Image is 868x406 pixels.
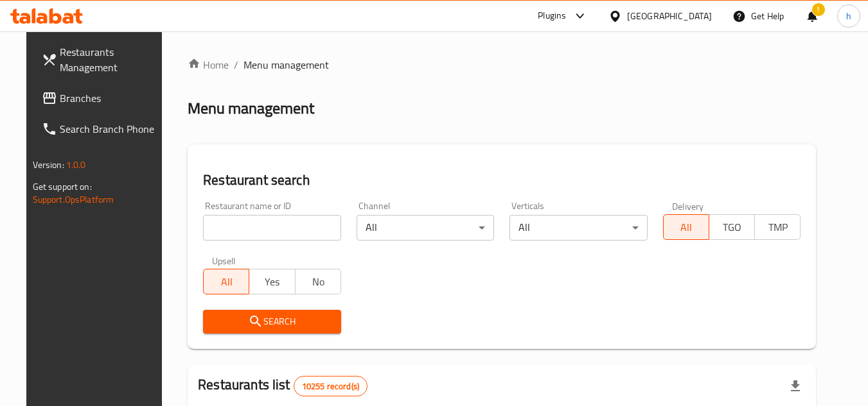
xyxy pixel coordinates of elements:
[60,44,161,75] span: Restaurants Management
[60,121,161,137] span: Search Branch Phone
[754,214,801,240] button: TMP
[295,269,341,294] button: No
[714,218,750,237] span: TGO
[31,37,172,83] a: Restaurants Management
[33,156,64,173] span: Version:
[212,256,236,265] label: Upsell
[203,171,801,190] h2: Restaurant search
[33,178,92,195] span: Get support on:
[66,156,86,173] span: 1.0.0
[31,114,172,144] a: Search Branch Phone
[357,215,495,241] div: All
[249,269,295,294] button: Yes
[31,83,172,114] a: Branches
[198,375,368,396] h2: Restaurants list
[669,218,704,237] span: All
[213,314,331,330] span: Search
[672,201,704,210] label: Delivery
[538,8,566,24] div: Plugins
[60,90,161,106] span: Branches
[509,215,648,241] div: All
[294,380,367,393] span: 10255 record(s)
[254,273,290,291] span: Yes
[188,57,816,72] nav: breadcrumb
[203,269,249,294] button: All
[709,214,755,240] button: TGO
[760,218,795,237] span: TMP
[244,57,329,72] span: Menu management
[846,9,851,23] span: h
[188,98,314,119] h2: Menu management
[663,214,709,240] button: All
[234,57,238,72] li: /
[203,310,341,334] button: Search
[33,191,114,208] a: Support.OpsPlatform
[188,57,229,72] a: Home
[209,273,244,291] span: All
[301,273,336,291] span: No
[203,215,341,241] input: Search for restaurant name or ID..
[627,9,712,23] div: [GEOGRAPHIC_DATA]
[780,371,811,402] div: Export file
[294,376,368,396] div: Total records count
